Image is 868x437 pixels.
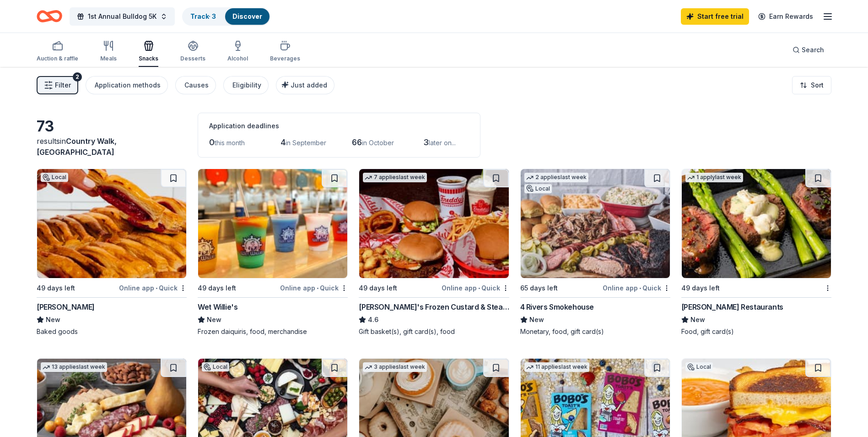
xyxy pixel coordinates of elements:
button: Track· 3Discover [182,7,270,26]
div: Desserts [180,55,205,62]
div: 2 applies last week [524,173,588,182]
span: New [690,314,705,325]
div: [PERSON_NAME] Restaurants [681,301,783,312]
div: 7 applies last week [363,173,427,182]
span: 0 [209,137,215,147]
div: 3 applies last week [363,362,427,372]
span: Filter [55,80,71,91]
div: Auction & raffle [37,55,78,62]
span: Just added [291,81,327,89]
span: 4 [280,137,286,147]
div: Local [524,184,552,193]
img: Image for Wet Willie's [198,169,347,278]
button: Application methods [86,76,168,94]
div: Eligibility [232,80,261,91]
button: Alcohol [227,37,248,67]
span: Search [802,44,824,55]
div: 49 days left [681,283,720,294]
button: Snacks [139,37,158,67]
span: in September [286,139,326,147]
span: this month [215,139,245,147]
div: 13 applies last week [41,362,107,372]
span: in [37,137,117,157]
button: Eligibility [223,76,269,94]
div: Snacks [139,55,158,62]
div: Meals [100,55,117,62]
button: Desserts [180,37,205,67]
div: 4 Rivers Smokehouse [520,301,594,312]
div: [PERSON_NAME]'s Frozen Custard & Steakburgers [359,301,509,312]
img: Image for Freddy's Frozen Custard & Steakburgers [359,169,508,278]
div: 2 [73,72,82,82]
div: 49 days left [37,283,75,294]
div: Local [685,362,713,371]
span: • [478,284,480,292]
div: Online app Quick [442,282,509,294]
span: New [207,314,221,325]
a: Image for Perry's Restaurants1 applylast week49 days left[PERSON_NAME] RestaurantsNewFood, gift c... [681,169,831,336]
div: Local [41,173,68,182]
div: Frozen daiquiris, food, merchandise [198,327,348,336]
a: Image for Freddy's Frozen Custard & Steakburgers7 applieslast week49 days leftOnline app•Quick[PE... [359,169,509,336]
span: Sort [811,80,824,91]
button: Meals [100,37,117,67]
div: Online app Quick [280,282,348,294]
a: Image for 4 Rivers Smokehouse2 applieslast weekLocal65 days leftOnline app•Quick4 Rivers Smokehou... [520,169,670,336]
div: Alcohol [227,55,248,62]
button: Sort [792,76,831,94]
span: Country Walk, [GEOGRAPHIC_DATA] [37,137,117,157]
div: Food, gift card(s) [681,327,831,336]
div: Gift basket(s), gift card(s), food [359,327,509,336]
span: in October [362,139,394,147]
span: • [156,284,157,292]
div: 11 applies last week [524,362,589,372]
span: 4.6 [368,314,378,325]
div: Application methods [95,80,161,91]
span: • [639,284,641,292]
div: Wet Willie's [198,301,237,312]
a: Earn Rewards [753,8,819,25]
div: Baked goods [37,327,187,336]
div: 73 [37,117,187,136]
span: 1st Annual Bulldog 5K [88,11,156,22]
a: Discover [232,12,262,20]
div: Online app Quick [603,282,670,294]
div: 65 days left [520,283,558,294]
a: Track· 3 [190,12,216,20]
div: results [37,136,187,158]
img: Image for 4 Rivers Smokehouse [521,169,670,278]
span: later on... [429,139,456,147]
span: New [46,314,60,325]
span: New [529,314,544,325]
a: Image for Vicky BakeryLocal49 days leftOnline app•Quick[PERSON_NAME]NewBaked goods [37,169,187,336]
a: Start free trial [681,8,749,25]
div: Causes [184,80,209,91]
button: Search [785,41,831,59]
button: Causes [175,76,216,94]
img: Image for Vicky Bakery [37,169,186,278]
span: 66 [352,137,362,147]
button: Filter2 [37,76,78,94]
button: 1st Annual Bulldog 5K [70,7,175,26]
div: 49 days left [198,283,236,294]
div: Local [202,362,229,371]
div: Online app Quick [119,282,187,294]
div: Application deadlines [209,120,469,131]
button: Beverages [270,37,300,67]
button: Auction & raffle [37,37,78,67]
button: Just added [276,76,334,94]
div: Monetary, food, gift card(s) [520,327,670,336]
div: 49 days left [359,283,397,294]
img: Image for Perry's Restaurants [682,169,831,278]
a: Home [37,5,62,27]
a: Image for Wet Willie's49 days leftOnline app•QuickWet Willie'sNewFrozen daiquiris, food, merchandise [198,169,348,336]
div: [PERSON_NAME] [37,301,95,312]
div: 1 apply last week [685,173,743,182]
div: Beverages [270,55,300,62]
span: 3 [423,137,429,147]
span: • [317,284,318,292]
